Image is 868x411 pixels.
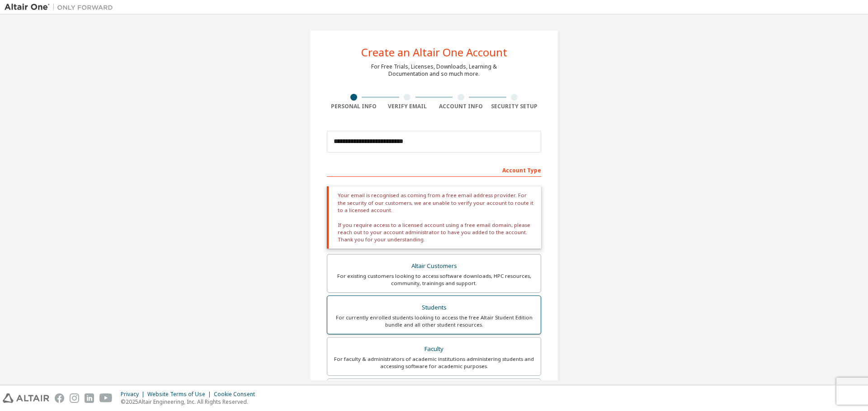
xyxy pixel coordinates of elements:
[121,391,147,398] div: Privacy
[121,398,260,406] p: © 2025 Altair Engineering, Inc. All Rights Reserved.
[147,391,214,398] div: Website Terms of Use
[85,393,94,403] img: linkedin.svg
[55,393,64,403] img: facebook.svg
[3,393,49,403] img: altair_logo.svg
[371,63,497,78] div: For Free Trials, Licenses, Downloads, Learning & Documentation and so much more.
[99,393,113,403] img: youtube.svg
[361,47,507,58] div: Create an Altair One Account
[434,103,488,110] div: Account Info
[214,391,260,398] div: Cookie Consent
[381,103,434,110] div: Verify Email
[333,260,535,272] div: Altair Customers
[5,3,118,12] img: Altair One
[333,272,535,287] div: For existing customers looking to access software downloads, HPC resources, community, trainings ...
[327,186,541,249] div: Your email is recognised as coming from a free email address provider. For the security of our cu...
[488,103,542,110] div: Security Setup
[70,393,79,403] img: instagram.svg
[327,103,381,110] div: Personal Info
[333,314,535,328] div: For currently enrolled students looking to access the free Altair Student Edition bundle and all ...
[327,162,541,177] div: Account Type
[333,301,535,314] div: Students
[333,343,535,356] div: Faculty
[333,356,535,370] div: For faculty & administrators of academic institutions administering students and accessing softwa...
